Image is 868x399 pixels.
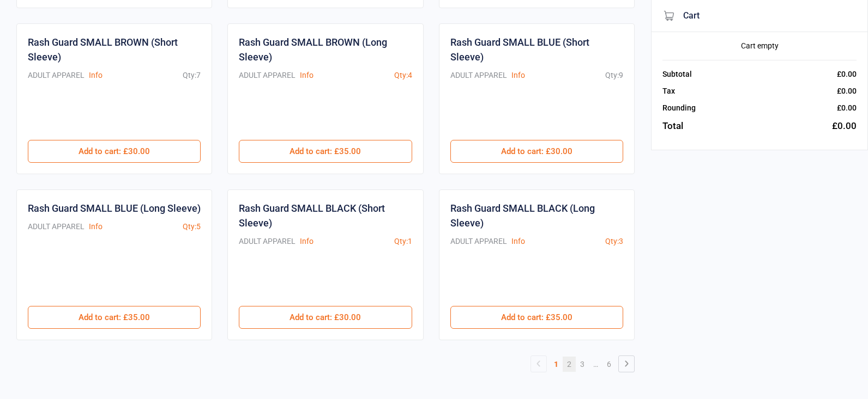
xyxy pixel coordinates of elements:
[662,69,692,80] div: Subtotal
[576,357,589,372] a: 3
[662,40,857,52] div: Cart empty
[239,306,412,329] button: Add to cart: £30.00
[28,35,201,64] div: Rash Guard SMALL BROWN (Short Sleeve)
[450,306,623,329] button: Add to cart: £35.00
[450,70,507,81] div: ADULT APPAREL
[450,140,623,163] button: Add to cart: £30.00
[28,70,85,81] div: ADULT APPAREL
[602,357,616,372] a: 6
[89,70,103,81] button: Info
[605,236,623,247] div: Qty: 3
[450,201,623,230] div: Rash Guard SMALL BLACK (Long Sleeve)
[239,201,412,230] div: Rash Guard SMALL BLACK (Short Sleeve)
[511,70,525,81] button: Info
[662,102,696,114] div: Rounding
[550,357,563,372] a: 1
[239,140,412,163] button: Add to cart: £35.00
[605,70,623,81] div: Qty: 9
[239,35,412,64] div: Rash Guard SMALL BROWN (Long Sleeve)
[239,236,296,247] div: ADULT APPAREL
[183,221,201,232] div: Qty: 5
[300,70,314,81] button: Info
[28,140,201,163] button: Add to cart: £30.00
[662,119,683,133] div: Total
[837,102,857,114] div: £0.00
[662,85,675,97] div: Tax
[394,70,412,81] div: Qty: 4
[28,306,201,329] button: Add to cart: £35.00
[832,119,857,133] div: £0.00
[837,69,857,80] div: £0.00
[28,201,201,216] div: Rash Guard SMALL BLUE (Long Sleeve)
[300,236,314,247] button: Info
[450,35,623,64] div: Rash Guard SMALL BLUE (Short Sleeve)
[183,70,201,81] div: Qty: 7
[450,236,507,247] div: ADULT APPAREL
[89,221,103,232] button: Info
[563,357,576,372] a: 2
[239,70,296,81] div: ADULT APPAREL
[589,357,602,372] a: …
[511,236,525,247] button: Info
[837,85,857,97] div: £0.00
[394,236,412,247] div: Qty: 1
[28,221,85,232] div: ADULT APPAREL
